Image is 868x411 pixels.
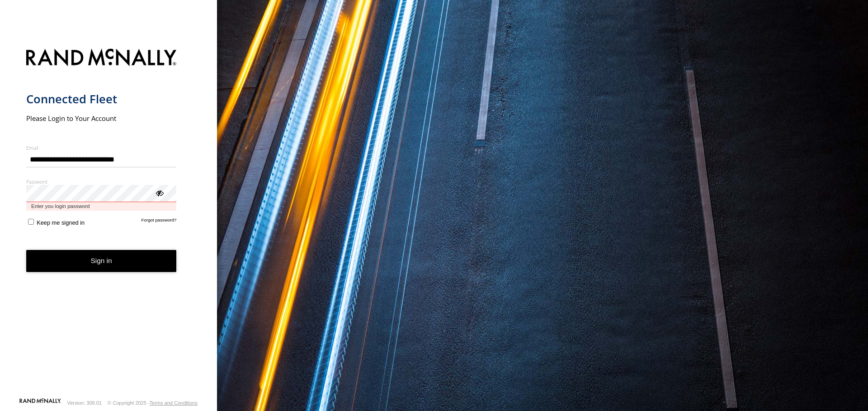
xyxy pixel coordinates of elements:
a: Terms and Conditions [150,400,198,406]
a: Visit our Website [19,398,61,407]
span: Keep me signed in [37,219,85,226]
label: Password [26,178,177,185]
span: Enter you login password [26,202,177,211]
label: Email [26,144,177,151]
div: © Copyright 2025 - [108,400,198,406]
h1: Connected Fleet [26,92,177,106]
div: Version: 309.01 [67,400,102,406]
div: ViewPassword [155,188,164,197]
h2: Please Login to Your Account [26,114,177,123]
input: Keep me signed in [28,219,34,225]
button: Sign in [26,250,177,272]
a: Forgot password? [142,217,177,226]
form: main [26,43,191,397]
img: Rand McNally [26,47,177,70]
